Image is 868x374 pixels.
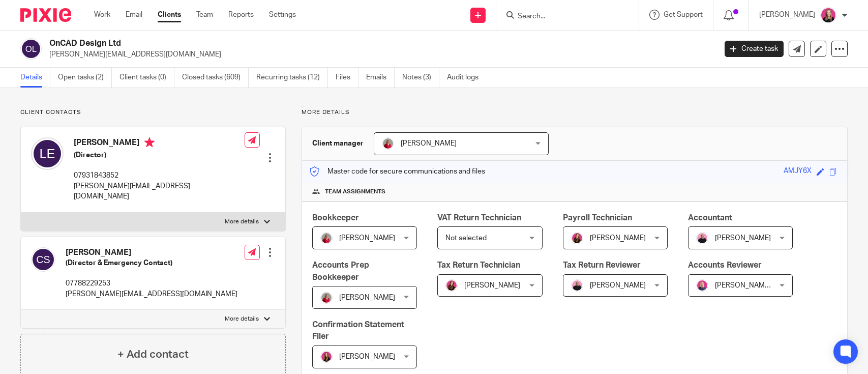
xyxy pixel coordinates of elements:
p: More details [302,108,848,117]
p: [PERSON_NAME][EMAIL_ADDRESS][DOMAIN_NAME] [66,289,237,299]
p: Client contacts [20,108,286,117]
span: Accounts Reviewer [688,261,762,269]
span: Accountant [688,214,732,222]
span: Get Support [664,11,703,18]
img: 21.png [445,279,458,292]
span: Payroll Technician [563,214,632,222]
span: [PERSON_NAME] FCCA [715,282,791,289]
span: [PERSON_NAME] [715,235,771,242]
a: Create task [725,41,784,57]
img: fd10cc094e9b0-100.png [382,137,394,150]
a: Audit logs [447,68,486,88]
p: [PERSON_NAME] [759,10,815,20]
img: 17.png [320,351,333,363]
img: fd10cc094e9b0-100.png [320,292,333,304]
a: Settings [269,10,296,20]
div: AMJY6X [784,166,812,178]
span: [PERSON_NAME] [590,282,646,289]
span: [PERSON_NAME] [590,235,646,242]
h4: [PERSON_NAME] [66,247,237,258]
a: Open tasks (2) [58,68,112,88]
img: Cheryl%20Sharp%20FCCA.png [696,279,708,292]
img: svg%3E [31,137,64,170]
a: Details [20,68,50,88]
span: Tax Return Technician [437,261,520,269]
p: Master code for secure communications and files [310,166,485,177]
img: svg%3E [20,38,42,60]
h5: (Director & Emergency Contact) [66,258,237,268]
h2: OnCAD Design Ltd [49,38,577,49]
img: svg%3E [31,247,55,272]
img: Pixie [20,8,71,22]
img: Bio%20-%20Kemi%20.png [696,232,708,244]
h3: Client manager [312,138,364,149]
p: [PERSON_NAME][EMAIL_ADDRESS][DOMAIN_NAME] [49,49,709,60]
p: 07931843852 [74,170,245,181]
a: Files [336,68,358,88]
a: Work [94,10,110,20]
p: [PERSON_NAME][EMAIL_ADDRESS][DOMAIN_NAME] [74,181,245,202]
a: Emails [366,68,395,88]
h4: + Add contact [117,347,189,362]
span: [PERSON_NAME] [464,282,520,289]
a: Reports [228,10,254,20]
img: Team%20headshots.png [820,7,836,23]
i: Primary [144,137,155,148]
h5: (Director) [74,150,245,160]
input: Search [517,12,608,21]
span: Not selected [445,235,487,242]
a: Recurring tasks (12) [256,68,328,88]
h4: [PERSON_NAME] [74,137,245,150]
img: Bio%20-%20Kemi%20.png [571,279,583,292]
span: [PERSON_NAME] [339,235,395,242]
span: [PERSON_NAME] [339,294,395,301]
a: Team [196,10,213,20]
img: fd10cc094e9b0-100.png [320,232,333,244]
a: Email [126,10,142,20]
a: Closed tasks (609) [182,68,249,88]
img: 21.png [571,232,583,244]
p: More details [225,315,259,323]
a: Notes (3) [402,68,439,88]
span: Tax Return Reviewer [563,261,641,269]
span: Confirmation Statement Filer [312,321,404,340]
span: Bookkeeper [312,214,359,222]
span: Accounts Prep Bookkeeper [312,261,369,281]
span: VAT Return Technician [437,214,521,222]
span: [PERSON_NAME] [401,140,457,147]
span: [PERSON_NAME] [339,353,395,360]
span: Team assignments [325,188,385,196]
a: Client tasks (0) [119,68,174,88]
a: Clients [158,10,181,20]
p: More details [225,218,259,226]
p: 07788229253 [66,278,237,289]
